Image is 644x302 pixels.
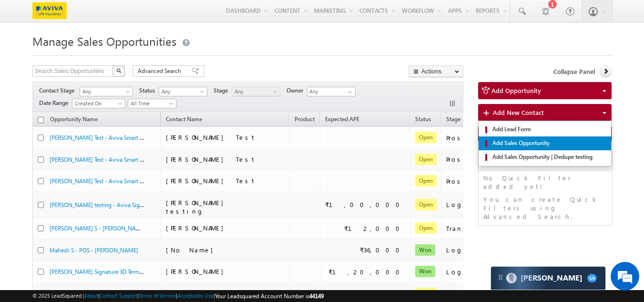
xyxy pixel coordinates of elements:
[446,115,460,123] span: Stage
[491,86,541,94] span: Add Opportunity
[343,87,355,97] a: Show All Items
[553,67,595,76] span: Collapse Panel
[232,87,277,96] span: Any
[587,274,597,282] span: 59
[139,86,159,95] span: Status
[80,87,130,96] span: Any
[116,68,121,73] img: Search
[84,292,98,299] a: About
[138,67,184,75] span: Advanced Search
[483,195,608,221] p: You can create Quick Filters using Advanced Search.
[446,177,542,186] div: Prospecting
[80,87,133,96] a: Any
[360,246,406,254] div: ₹36,000
[441,114,465,126] a: Stage
[491,266,606,290] div: carter-dragCarter[PERSON_NAME]59
[32,33,176,49] span: Manage Sales Opportunities
[72,99,122,108] span: Created On
[159,87,204,96] span: Any
[446,155,542,164] div: Prospecting
[446,224,542,233] div: Transfer to Athena Failed
[232,87,280,96] a: Any
[490,125,607,134] span: Add Lead Form
[415,154,437,165] span: Open
[479,150,612,164] a: Add Sales Opportunity | Dedupe testing
[490,139,607,147] span: Add Sales Opportunity
[38,117,44,123] input: Check all records
[307,87,356,96] input: Type to Search
[415,132,437,143] span: Open
[50,155,176,163] a: [PERSON_NAME] Test - Aviva Smart Vital - Medical
[166,133,256,141] span: [PERSON_NAME] Test
[166,246,218,254] span: [No Name]
[410,114,436,126] a: Status
[325,115,359,123] span: Expected APE
[320,114,364,126] a: Expected APE
[415,266,435,277] span: Won
[490,153,607,161] span: Add Sales Opportunity | Dedupe testing
[128,99,174,108] span: All Time
[409,65,463,77] button: Actions
[497,273,504,281] img: carter-drag
[39,99,72,107] span: Date Range
[161,114,207,126] span: Contact Name
[50,200,189,208] a: [PERSON_NAME] testing - Aviva Signature 3D Term Plan
[415,288,437,299] span: Open
[446,268,542,276] div: Login Successful
[166,224,228,232] span: [PERSON_NAME]
[166,289,187,297] span: test
[215,292,324,300] span: Your Leadsquared Account Number is
[309,292,324,300] span: 44149
[139,292,176,299] a: Terms of Service
[325,200,406,209] div: ₹1,00,000
[50,177,188,185] a: [PERSON_NAME] Test - Aviva Smart Vital - Non Medical
[166,267,228,275] span: [PERSON_NAME]
[415,199,437,210] span: Open
[483,174,608,191] p: No Quick Filter added yet!
[166,198,228,215] span: [PERSON_NAME] testing
[415,244,435,256] span: Won
[39,86,78,95] span: Contact Stage
[446,134,542,142] div: Prospecting
[166,177,256,185] span: [PERSON_NAME] Test
[353,289,406,298] div: ₹60,000
[446,200,542,209] div: Login WIP
[479,136,612,150] a: Add Sales Opportunity
[50,247,138,254] a: Mahesh S - POS - [PERSON_NAME]
[493,108,544,116] span: Add New Contact
[159,87,207,96] a: Any
[286,86,307,95] span: Owner
[50,133,188,141] a: [PERSON_NAME] Test - Aviva Smart Vital - Non Medical
[128,99,176,108] a: All Time
[32,292,324,301] span: © 2025 LeadSquared | | | | |
[50,115,98,123] span: Opportunity Name
[72,99,125,108] a: Created On
[50,267,152,275] a: [PERSON_NAME] Signature 3D Term Plan
[446,289,542,298] div: Prospecting
[32,2,67,19] img: Custom Logo
[100,292,137,299] a: Contact Support
[214,86,232,95] span: Stage
[344,224,406,233] div: ₹12,000
[177,292,214,299] a: Acceptable Use
[295,115,315,123] span: Product
[50,224,158,232] a: [PERSON_NAME] S - [PERSON_NAME] Plus
[446,246,542,254] div: Login Successful
[45,114,102,126] a: Opportunity Name
[415,175,437,187] span: Open
[415,222,437,234] span: Open
[166,155,256,163] span: [PERSON_NAME] Test
[479,123,612,136] a: Add Lead Form
[328,268,406,276] div: ₹1,20,000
